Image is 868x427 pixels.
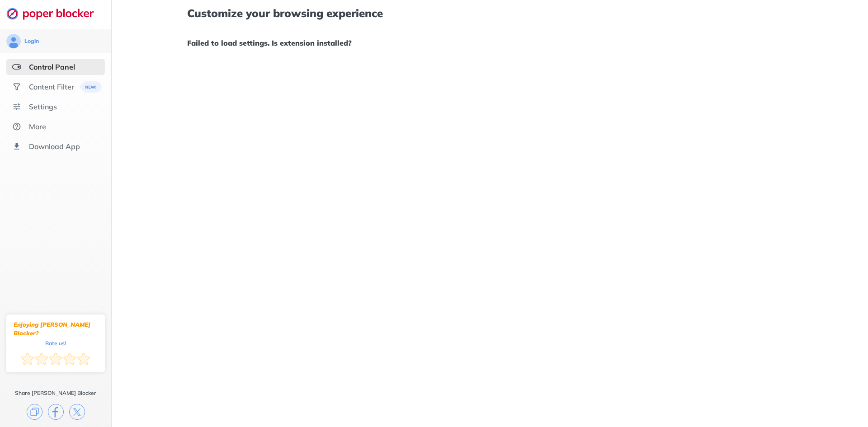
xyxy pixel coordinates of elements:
[29,62,75,71] div: Control Panel
[27,404,42,420] img: copy.svg
[187,37,792,49] h1: Failed to load settings. Is extension installed?
[29,142,80,151] div: Download App
[6,34,21,48] img: avatar.svg
[12,122,21,131] img: about.svg
[29,122,46,131] div: More
[45,341,66,345] div: Rate us!
[29,82,74,91] div: Content Filter
[12,82,21,91] img: social.svg
[12,102,21,111] img: settings.svg
[12,62,21,71] img: features-selected.svg
[69,404,85,420] img: x.svg
[48,404,64,420] img: facebook.svg
[15,389,96,397] div: Share [PERSON_NAME] Blocker
[29,102,57,111] div: Settings
[12,142,21,151] img: download-app.svg
[14,320,98,338] div: Enjoying [PERSON_NAME] Blocker?
[80,81,102,93] img: menuBanner.svg
[6,7,104,20] img: logo-webpage.svg
[187,7,792,19] h1: Customize your browsing experience
[24,38,39,45] div: Login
